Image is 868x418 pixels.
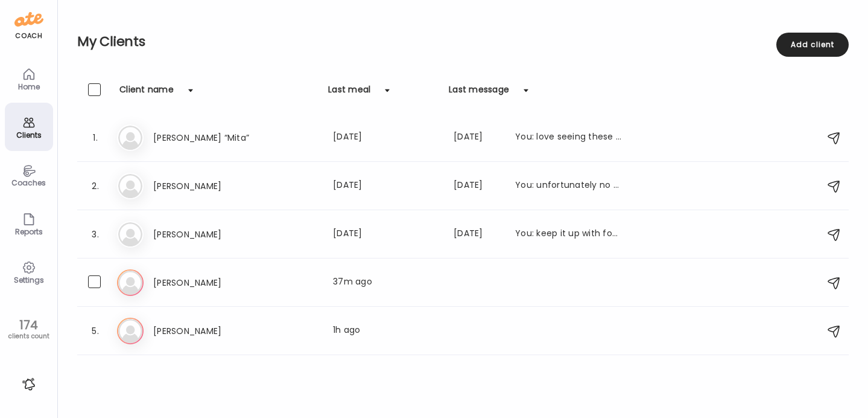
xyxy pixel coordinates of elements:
[776,33,849,57] div: Add client
[153,275,259,290] h3: [PERSON_NAME]
[7,131,51,139] div: Clients
[153,324,259,338] h3: [PERSON_NAME]
[449,83,509,103] div: Last message
[454,179,501,193] div: [DATE]
[153,130,259,145] h3: [PERSON_NAME] “Mita”
[88,227,103,242] div: 3.
[77,33,849,51] h2: My Clients
[14,10,43,29] img: ate
[333,130,439,145] div: [DATE]
[328,83,370,103] div: Last meal
[88,130,103,145] div: 1.
[333,179,439,193] div: [DATE]
[88,324,103,338] div: 5.
[333,227,439,242] div: [DATE]
[7,276,51,284] div: Settings
[119,83,174,103] div: Client name
[7,228,51,236] div: Reports
[333,324,439,338] div: 1h ago
[454,227,501,242] div: [DATE]
[515,179,621,193] div: You: unfortunately no change in the photos all i see are white squares. I will msg the company an...
[153,227,259,242] h3: [PERSON_NAME]
[15,31,42,41] div: coach
[4,332,53,341] div: clients count
[7,179,51,187] div: Coaches
[153,179,259,193] h3: [PERSON_NAME]
[7,83,51,91] div: Home
[454,130,501,145] div: [DATE]
[88,179,103,193] div: 2.
[515,227,621,242] div: You: keep it up with food pictures!! [DATE] looked great
[333,275,439,290] div: 37m ago
[4,318,53,332] div: 174
[515,130,621,145] div: You: love seeing these food pics! miss you and hope you're doing well!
